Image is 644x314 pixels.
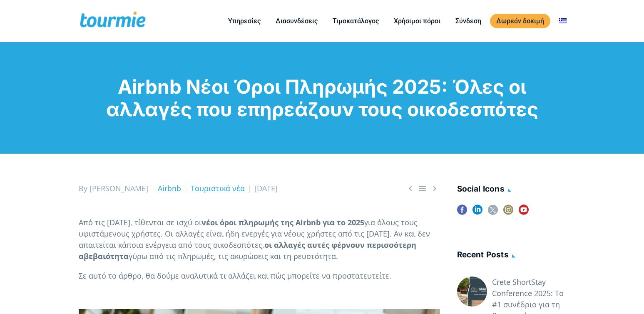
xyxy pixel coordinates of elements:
span: [DATE] [254,183,278,193]
span: Next post [430,183,440,194]
h4: social icons [457,183,566,197]
h4: Recent posts [457,249,566,262]
a: youtube [519,205,529,220]
a: Σύνδεση [449,16,487,26]
h1: Airbnb Νέοι Όροι Πληρωμής 2025: Όλες οι αλλαγές που επηρεάζουν τους οικοδεσπότες [79,75,566,120]
span: By [PERSON_NAME] [79,183,148,193]
a: linkedin [472,205,482,220]
a: facebook [457,205,467,220]
a: Υπηρεσίες [222,16,267,26]
a: Δωρεάν δοκιμή [490,14,550,28]
a: instagram [503,205,513,220]
span: Previous post [405,183,415,194]
a: Χρήσιμοι πόροι [388,16,447,26]
p: Από τις [DATE], τίθενται σε ισχύ οι για όλους τους υφιστάμενους χρήστες. Οι αλλαγές είναι ήδη ενε... [79,217,440,262]
p: Σε αυτό το άρθρο, θα δούμε αναλυτικά τι αλλάζει και πώς μπορείτε να προστατευτείτε. [79,270,440,282]
a:  [430,183,440,194]
strong: νέοι όροι πληρωμής της Airbnb για το 2025 [201,217,364,227]
a: Τουριστικά νέα [191,183,245,193]
a: Airbnb [158,183,181,193]
a: Διασυνδέσεις [269,16,324,26]
a: Τιμοκατάλογος [326,16,385,26]
a:  [418,183,428,194]
a: twitter [488,205,498,220]
a:  [405,183,415,194]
